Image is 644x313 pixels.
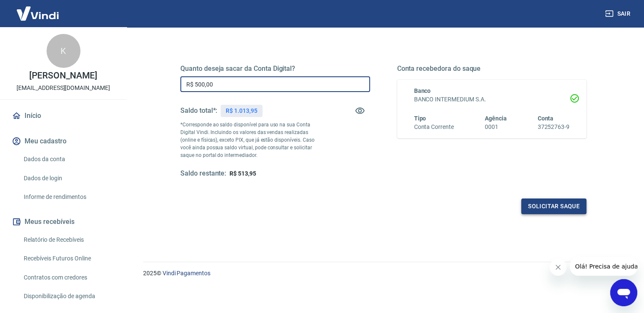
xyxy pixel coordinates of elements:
[570,257,637,276] iframe: Mensagem da empresa
[414,95,570,104] h6: BANCO INTERMEDIUM S.A.
[610,279,637,306] iframe: Botão para abrir a janela de mensagens
[10,132,116,151] button: Meu cadastro
[485,115,507,122] span: Agência
[10,212,116,231] button: Meus recebíveis
[180,121,323,159] p: *Corresponde ao saldo disponível para uso na sua Conta Digital Vindi. Incluindo os valores das ve...
[226,106,257,115] p: R$ 1.013,95
[20,151,116,168] a: Dados da conta
[20,288,116,305] a: Disponibilização de agenda
[414,87,431,94] span: Banco
[10,0,65,26] img: Vindi
[10,106,116,125] a: Início
[20,250,116,267] a: Recebíveis Futuros Online
[20,269,116,286] a: Contratos com credores
[20,170,116,187] a: Dados de login
[180,64,370,73] h5: Quanto deseja sacar da Conta Digital?
[414,115,426,122] span: Tipo
[414,123,454,131] h6: Conta Corrente
[29,71,97,80] p: [PERSON_NAME]
[603,6,634,22] button: Sair
[143,269,624,278] p: 2025 ©
[17,84,110,92] p: [EMAIL_ADDRESS][DOMAIN_NAME]
[180,169,226,178] h5: Saldo restante:
[5,6,71,13] span: Olá! Precisa de ajuda?
[20,188,116,206] a: Informe de rendimentos
[550,259,567,276] iframe: Fechar mensagem
[485,123,507,131] h6: 0001
[180,106,217,115] h5: Saldo total*:
[537,115,553,122] span: Conta
[163,270,210,277] a: Vindi Pagamentos
[521,198,586,214] button: Solicitar saque
[20,231,116,249] a: Relatório de Recebíveis
[229,170,256,177] span: R$ 513,95
[537,123,569,131] h6: 37252763-9
[47,34,80,68] div: K
[397,64,587,73] h5: Conta recebedora do saque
